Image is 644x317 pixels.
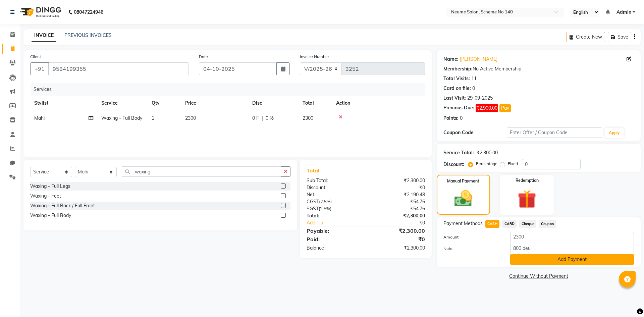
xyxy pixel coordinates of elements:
[48,62,189,75] input: Search by Name/Mobile/Email/Code
[443,115,459,122] div: Points:
[101,115,142,121] span: Waxing - Full Body
[460,115,463,122] div: 0
[443,56,459,63] div: Name:
[30,183,70,190] div: Waxing - Full Legs
[476,161,497,167] label: Percentage
[266,115,274,122] span: 0 %
[366,227,430,235] div: ₹2,300.00
[471,75,477,82] div: 11
[485,220,500,228] span: CASH
[64,32,112,38] a: PREVIOUS INVOICES
[467,95,493,102] div: 29-09-2025
[366,212,430,219] div: ₹2,300.00
[366,184,430,191] div: ₹0
[499,104,511,112] button: Pay
[30,62,49,75] button: +91
[252,115,259,122] span: 0 F
[262,115,263,122] span: |
[34,115,45,121] span: Mahi
[507,127,602,138] input: Enter Offer / Coupon Code
[30,96,97,111] th: Stylist
[30,193,61,200] div: Waxing - Feet
[366,177,430,184] div: ₹2,300.00
[449,188,478,209] img: _cash.svg
[443,95,466,102] div: Last Visit:
[303,115,313,121] span: 2300
[366,191,430,198] div: ₹2,190.48
[199,54,208,60] label: Date
[443,65,473,72] div: Membership:
[366,245,430,252] div: ₹2,300.00
[438,273,639,280] a: Continue Without Payment
[302,198,366,205] div: ( )
[302,177,366,184] div: Sub Total:
[302,184,366,191] div: Discount:
[302,219,376,226] a: Add Tip
[148,96,181,111] th: Qty
[302,212,366,219] div: Total:
[30,202,95,209] div: Waxing - Full Back / Full Front
[97,96,148,111] th: Service
[366,198,430,205] div: ₹54.76
[122,166,281,177] input: Search or Scan
[185,115,196,121] span: 2300
[32,30,56,42] a: INVOICE
[17,3,63,21] img: logo
[307,199,319,205] span: CGST
[30,54,41,60] label: Client
[539,220,556,228] span: Coupon
[376,219,430,226] div: ₹0
[74,3,103,21] b: 08047224946
[443,149,474,156] div: Service Total:
[366,205,430,212] div: ₹54.76
[302,245,366,252] div: Balance :
[30,212,71,219] div: Waxing - Full Body
[320,206,330,211] span: 2.5%
[616,9,631,16] span: Admin
[605,128,624,138] button: Apply
[516,177,539,183] label: Redemption
[502,220,517,228] span: CARD
[152,115,154,121] span: 1
[248,96,299,111] th: Disc
[332,96,425,111] th: Action
[567,32,605,42] button: Create New
[460,56,497,63] a: [PERSON_NAME]
[438,234,505,240] label: Amount:
[510,243,634,253] input: Add Note
[181,96,248,111] th: Price
[443,129,507,136] div: Coupon Code
[302,205,366,212] div: ( )
[307,167,322,174] span: Total
[477,149,498,156] div: ₹2,300.00
[510,232,634,242] input: Amount
[472,85,475,92] div: 0
[302,235,366,243] div: Paid:
[519,220,536,228] span: Cheque
[302,191,366,198] div: Net:
[307,206,319,212] span: SGST
[443,161,464,168] div: Discount:
[302,227,366,235] div: Payable:
[366,235,430,243] div: ₹0
[508,161,518,167] label: Fixed
[512,188,542,211] img: _gift.svg
[299,96,332,111] th: Total
[476,104,498,112] span: ₹2,900.00
[31,83,430,96] div: Services
[447,178,479,184] label: Manual Payment
[438,246,505,252] label: Note:
[443,104,474,112] div: Previous Due:
[443,75,470,82] div: Total Visits:
[510,254,634,265] button: Add Payment
[300,54,329,60] label: Invoice Number
[443,65,634,72] div: No Active Membership
[443,220,483,227] span: Payment Methods
[320,199,330,204] span: 2.5%
[443,85,471,92] div: Card on file:
[608,32,631,42] button: Save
